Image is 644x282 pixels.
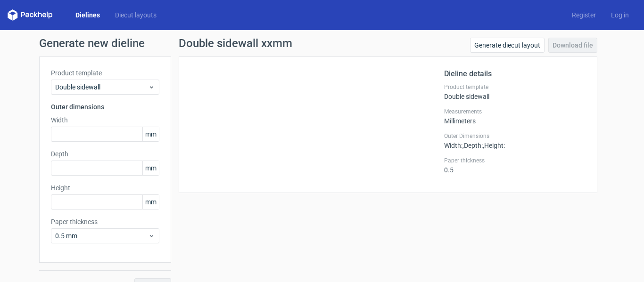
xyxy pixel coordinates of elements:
div: Double sidewall [444,83,586,100]
a: Register [564,10,603,20]
label: Depth [51,149,159,159]
span: Double sidewall [55,82,148,92]
span: , Depth : [462,142,483,149]
h1: Generate new dieline [39,38,605,49]
label: Product template [51,68,159,78]
span: mm [142,195,159,209]
div: Millimeters [444,108,586,125]
span: Width : [444,142,462,149]
label: Outer Dimensions [444,132,586,140]
span: mm [142,127,159,141]
span: 0.5 mm [55,231,148,241]
label: Measurements [444,108,586,115]
label: Paper thickness [444,157,586,164]
a: Dielines [68,10,107,20]
span: , Height : [483,142,505,149]
div: 0.5 [444,157,586,174]
label: Paper thickness [51,217,159,226]
h3: Outer dimensions [51,102,159,112]
label: Height [51,183,159,193]
label: Width [51,115,159,125]
h1: Double sidewall xxmm [179,38,292,49]
h2: Dieline details [444,68,586,80]
a: Log in [603,10,636,20]
a: Generate diecut layout [470,38,545,53]
span: mm [142,161,159,175]
a: Diecut layouts [107,10,164,20]
label: Product template [444,83,586,91]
